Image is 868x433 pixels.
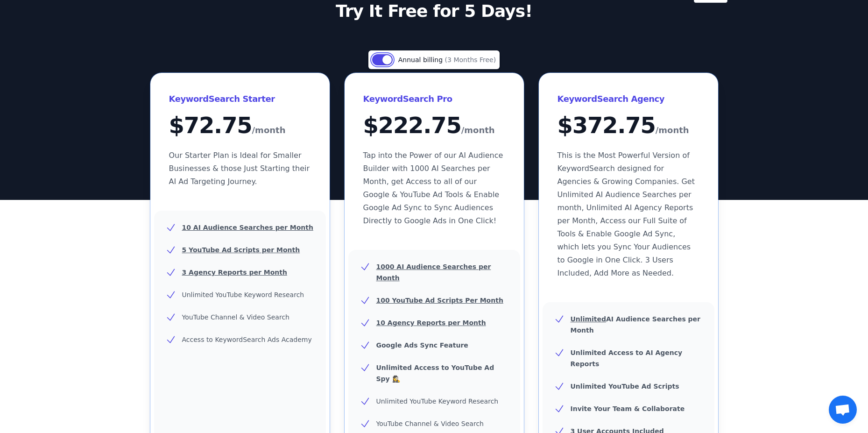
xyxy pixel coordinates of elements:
[557,114,699,138] div: $ 372.75
[571,405,685,412] b: Invite Your Team & Collaborate
[169,114,311,138] div: $ 72.75
[656,123,689,138] span: /month
[376,341,468,349] b: Google Ads Sync Feature
[182,291,304,298] span: Unlimited YouTube Keyword Research
[376,297,503,304] u: 100 YouTube Ad Scripts Per Month
[169,151,310,186] span: Our Starter Plan is Ideal for Smaller Businesses & those Just Starting their AI Ad Targeting Jour...
[571,349,683,368] b: Unlimited Access to AI Agency Reports
[252,123,286,138] span: /month
[829,396,857,424] a: Mở cuộc trò chuyện
[376,263,491,282] u: 1000 AI Audience Searches per Month
[571,383,679,390] b: Unlimited YouTube Ad Scripts
[225,2,643,21] p: Try It Free for 5 Days!
[363,92,505,106] h3: KeywordSearch Pro
[169,92,311,106] h3: KeywordSearch Starter
[557,151,695,277] span: This is the Most Powerful Version of KeywordSearch designed for Agencies & Growing Companies. Get...
[571,315,607,323] u: Unlimited
[182,336,312,343] span: Access to KeywordSearch Ads Academy
[376,420,484,427] span: YouTube Channel & Video Search
[363,114,505,138] div: $ 222.75
[182,224,313,231] u: 10 AI Audience Searches per Month
[461,123,495,138] span: /month
[182,269,287,276] u: 3 Agency Reports per Month
[363,151,503,225] span: Tap into the Power of our AI Audience Builder with 1000 AI Searches per Month, get Access to all ...
[398,56,445,64] span: Annual billing
[182,313,289,321] span: YouTube Channel & Video Search
[376,319,486,327] u: 10 Agency Reports per Month
[376,398,499,405] span: Unlimited YouTube Keyword Research
[557,92,699,106] h3: KeywordSearch Agency
[571,315,701,334] b: AI Audience Searches per Month
[182,246,300,254] u: 5 YouTube Ad Scripts per Month
[376,364,494,383] b: Unlimited Access to YouTube Ad Spy 🕵️‍♀️
[445,56,496,64] span: (3 Months Free)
